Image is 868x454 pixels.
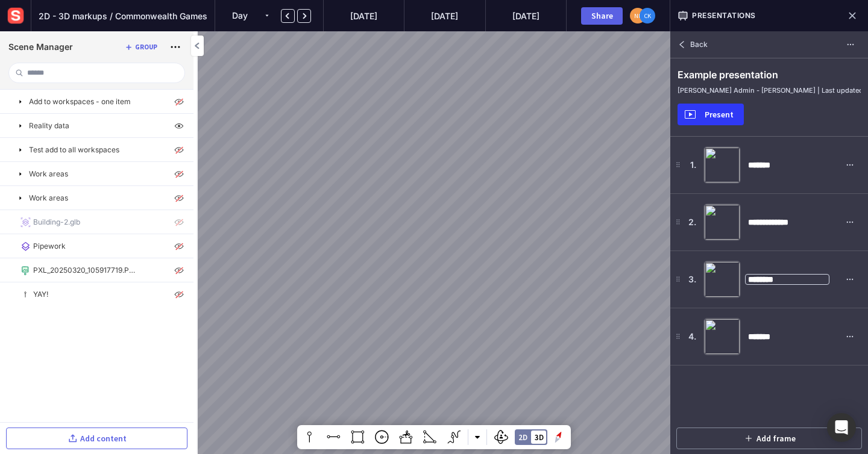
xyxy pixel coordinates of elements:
[232,10,248,20] span: Day
[827,413,856,442] div: Open Intercom Messenger
[172,143,186,157] img: visibility-off.svg
[172,95,186,109] img: visibility-off.svg
[686,275,696,284] div: 3.
[33,289,48,300] p: YAY!
[692,10,756,21] span: Presentations
[80,434,127,443] div: Add content
[678,66,861,84] h4: Example presentation
[705,319,740,354] img: 9872c397-c4d9-4c87-825c-8060815595cb
[678,87,861,95] div: [PERSON_NAME] Admin - [PERSON_NAME] | Last updated: [DATE]
[686,218,696,226] div: 2.
[29,145,119,155] p: Test add to all workspaces
[535,434,544,441] div: 3D
[686,161,696,169] div: 1.
[644,12,652,20] text: CK
[33,241,66,252] p: Pipework
[5,5,27,26] img: sensat
[172,119,186,133] img: visibility-on.svg
[29,96,131,107] p: Add to workspaces - one item
[700,110,738,119] div: Present
[8,42,73,52] h1: Scene Manager
[29,120,69,131] p: Reality data
[29,193,68,204] p: Work areas
[678,104,744,125] button: Present
[690,39,708,50] span: Back
[33,217,80,228] p: Building-2.glb
[678,10,688,21] img: presentation.svg
[705,148,740,182] img: f8de2310-5f3c-4543-9d2a-89ba14679f0b
[172,263,186,278] img: visibility-off.svg
[705,262,740,297] img: 161ad348-5837-47e8-9fae-1a362fbf9128
[587,11,617,20] div: Share
[756,434,796,443] div: Add frame
[6,428,187,449] button: Add content
[172,191,186,205] img: visibility-off.svg
[705,205,740,240] img: 42489f08-dcfe-400b-914d-df0704b27838
[634,12,643,20] text: NK
[135,44,157,51] div: Group
[172,239,186,253] img: visibility-off.svg
[172,167,186,181] img: visibility-off.svg
[581,7,623,25] button: Share
[172,215,186,229] img: visibility-off.svg
[39,10,207,22] span: 2D - 3D markups / Commonwealth Games
[686,332,696,341] div: 4.
[518,434,527,441] div: 2D
[29,169,68,179] p: Work areas
[20,265,31,276] img: geo-tagged-image.svg
[676,428,862,449] button: Add frame
[122,40,160,54] button: Group
[172,287,186,302] img: visibility-off.svg
[33,265,138,276] p: PXL_20250320_105917719.PORTRAIT.ORIGINAL.jpg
